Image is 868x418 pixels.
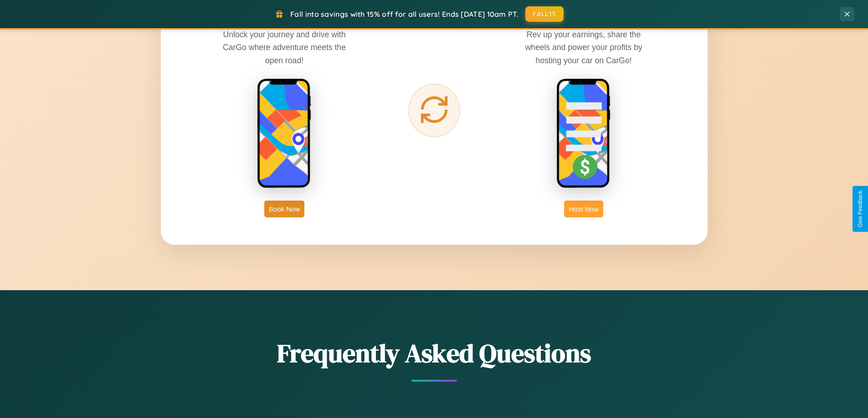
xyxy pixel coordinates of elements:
div: Give Feedback [857,191,863,227]
button: Host Now [564,201,603,217]
img: rent phone [257,78,312,189]
h2: Frequently Asked Questions [161,336,708,371]
button: Book Now [264,201,304,217]
p: Unlock your journey and drive with CarGo where adventure meets the open road! [216,28,353,66]
img: host phone [556,78,611,189]
button: FALL15 [525,6,564,22]
span: Fall into savings with 15% off for all users! Ends [DATE] 10am PT. [290,10,519,19]
p: Rev up your earnings, share the wheels and power your profits by hosting your car on CarGo! [515,28,652,66]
